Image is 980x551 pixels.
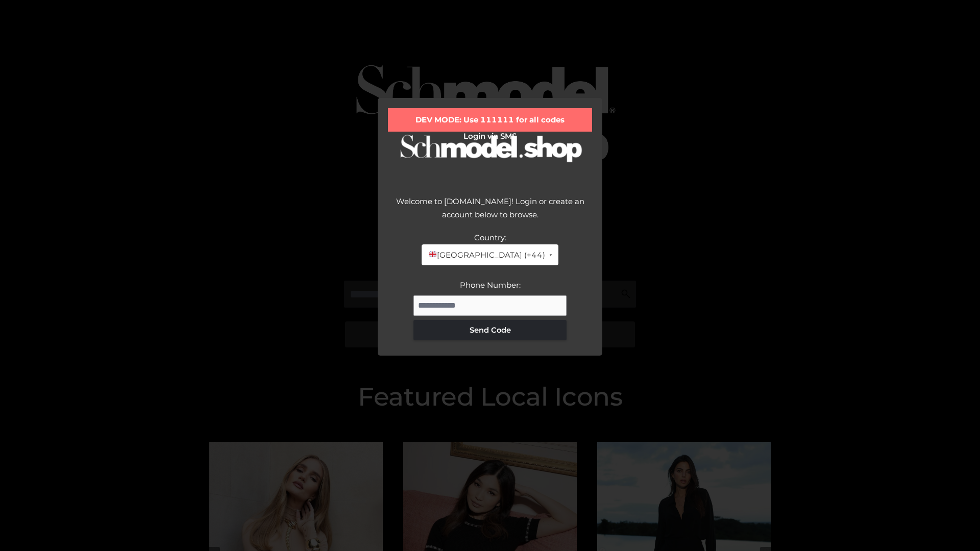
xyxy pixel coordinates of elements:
[460,280,521,290] label: Phone Number:
[388,195,592,231] div: Welcome to [DOMAIN_NAME]! Login or create an account below to browse.
[474,233,506,242] label: Country:
[413,320,567,340] button: Send Code
[388,132,592,141] h2: Login via SMS
[388,108,592,132] div: DEV MODE: Use 111111 for all codes
[429,251,436,258] img: 🇬🇧
[428,248,545,262] span: [GEOGRAPHIC_DATA] (+44)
